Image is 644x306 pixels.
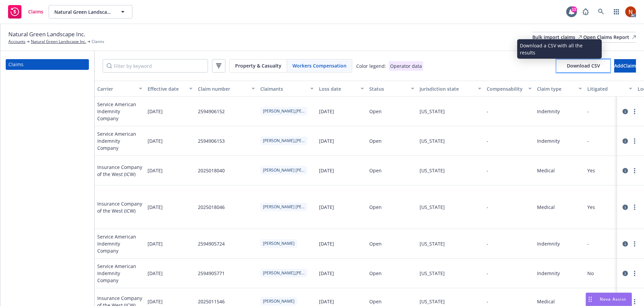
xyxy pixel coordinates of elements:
button: Loss date [316,81,367,97]
span: [DATE] [148,167,163,174]
div: Bulk import claims [532,32,582,42]
button: Claimants [258,81,316,97]
div: Yes [587,204,595,211]
div: - [487,137,488,144]
div: Status [369,85,407,92]
span: Natural Green Landscape Inc. [54,8,112,15]
a: Natural Green Landscape Inc. [31,39,86,45]
div: [US_STATE] [420,298,445,305]
div: - [487,108,488,115]
div: [DATE] [319,270,334,277]
div: [US_STATE] [420,240,445,247]
button: AddClaim [614,59,636,73]
img: photo [625,6,636,17]
div: Litigated [587,85,625,92]
button: Compensability [484,81,534,97]
div: Open [369,108,382,115]
button: Natural Green Landscape Inc. [49,5,132,18]
div: Open [369,240,382,247]
div: Medical [537,167,555,174]
div: 2594906152 [198,108,225,115]
span: [PERSON_NAME] [263,298,294,304]
span: [DATE] [148,204,163,211]
span: [DATE] [148,298,163,305]
span: [PERSON_NAME],[PERSON_NAME] [263,270,305,276]
span: Service American Indemnity Company [97,233,142,254]
div: - [487,298,488,305]
div: Indemnity [537,270,560,277]
a: more [631,240,639,248]
div: Color legend: [356,62,386,70]
span: Property & Casualty [235,62,281,69]
div: Carrier [97,85,135,92]
a: Search [594,5,608,18]
div: [US_STATE] [420,108,445,115]
div: Loss date [319,85,357,92]
button: Status [367,81,417,97]
div: Claim type [537,85,575,92]
button: Claim type [534,81,585,97]
div: Medical [537,298,555,305]
a: Accounts [8,39,25,45]
div: 2025011546 [198,298,225,305]
a: more [631,167,639,175]
div: [US_STATE] [420,137,445,144]
a: Claims [6,59,89,70]
a: Switch app [610,5,623,18]
div: Open [369,270,382,277]
span: Service American Indemnity Company [97,263,142,284]
a: Bulk import claims [532,32,582,43]
span: [PERSON_NAME] [263,241,294,247]
span: Service American Indemnity Company [97,130,142,151]
a: more [631,298,639,306]
div: - [487,167,488,174]
span: [DATE] [148,240,163,247]
div: Open Claims Report [583,32,636,42]
div: Effective date [148,85,185,92]
span: Workers Compensation [292,62,346,69]
div: [DATE] [319,108,334,115]
span: [PERSON_NAME],[PERSON_NAME] [263,138,305,144]
div: [US_STATE] [420,270,445,277]
div: 2594906153 [198,137,225,144]
div: 2025018046 [198,204,225,211]
a: Report a Bug [579,5,592,18]
button: Claim number [195,81,258,97]
span: Natural Green Landscape Inc. [8,30,85,39]
input: Filter by keyword [103,59,208,73]
div: - [487,204,488,211]
div: [DATE] [319,137,334,144]
div: Indemnity [537,108,560,115]
div: Yes [587,167,595,174]
a: more [631,107,639,116]
span: Nova Assist [600,296,626,302]
span: [PERSON_NAME],[PERSON_NAME] [263,108,305,114]
span: [PERSON_NAME] [PERSON_NAME] [263,167,305,173]
div: - [487,240,488,247]
div: - [487,270,488,277]
span: [DATE] [148,270,163,277]
div: Indemnity [537,137,560,144]
a: Open Claims Report [583,32,636,43]
div: Operator data [389,61,423,71]
div: 2594905771 [198,270,225,277]
div: 13 [571,6,577,12]
a: more [631,203,639,211]
span: Claims [92,39,104,45]
button: Jurisdiction state [417,81,484,97]
button: Download CSV [556,59,610,73]
div: [DATE] [319,204,334,211]
a: more [631,137,639,145]
div: Indemnity [537,240,560,247]
a: more [631,269,639,277]
span: Insurance Company of the West (ICW) [97,164,142,178]
span: Insurance Company of the West (ICW) [97,200,142,214]
span: [DATE] [148,108,163,115]
div: Claim number [198,85,248,92]
div: Open [369,204,382,211]
button: Effective date [145,81,195,97]
div: [US_STATE] [420,204,445,211]
div: [DATE] [319,167,334,174]
button: Litigated [585,81,635,97]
